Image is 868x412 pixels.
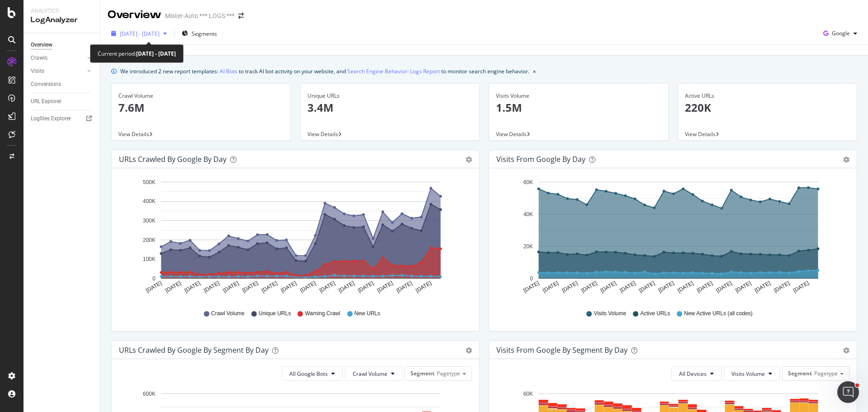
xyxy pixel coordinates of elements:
[220,66,237,76] a: AI Bots
[522,280,540,294] text: [DATE]
[307,130,338,138] span: View Details
[496,346,627,355] div: Visits from Google By Segment By Day
[415,280,433,294] text: [DATE]
[31,40,52,50] div: Overview
[31,53,47,63] div: Crawls
[524,179,533,185] text: 60K
[524,391,533,397] text: 60K
[136,50,176,57] b: [DATE] - [DATE]
[31,97,61,106] div: URL Explorer
[178,26,221,41] button: Segments
[410,369,434,377] span: Segment
[238,13,244,19] div: arrow-right-arrow-left
[318,280,336,294] text: [DATE]
[118,92,284,100] div: Crawl Volume
[524,243,533,250] text: 20K
[496,175,846,301] svg: A chart.
[496,155,585,164] div: Visits from Google by day
[108,7,161,23] div: Overview
[119,346,269,355] div: URLs Crawled by Google By Segment By Day
[843,156,849,163] div: gear
[164,280,182,294] text: [DATE]
[792,280,810,294] text: [DATE]
[599,280,618,294] text: [DATE]
[466,347,472,354] div: gear
[345,366,402,381] button: Crawl Volume
[119,155,226,164] div: URLs Crawled by Google by day
[671,366,722,381] button: All Devices
[222,280,240,294] text: [DATE]
[31,66,44,76] div: Visits
[594,310,626,317] span: Visits Volume
[280,280,298,294] text: [DATE]
[120,66,529,76] div: We introduced 2 new report templates: to track AI bot activity on your website, and to monitor se...
[496,100,661,115] p: 1.5M
[376,280,394,294] text: [DATE]
[395,280,413,294] text: [DATE]
[353,370,387,378] span: Crawl Volume
[530,275,533,282] text: 0
[347,66,440,76] a: Search Engine Behavior: Logs Report
[211,310,245,317] span: Crawl Volume
[696,280,714,294] text: [DATE]
[724,366,780,381] button: Visits Volume
[580,280,598,294] text: [DATE]
[307,100,473,115] p: 3.4M
[715,280,733,294] text: [DATE]
[618,280,637,294] text: [DATE]
[145,280,163,294] text: [DATE]
[31,15,93,25] div: LogAnalyzer
[685,92,850,100] div: Active URLs
[143,256,156,262] text: 100K
[524,211,533,218] text: 40K
[143,218,156,224] text: 300K
[679,370,707,378] span: All Devices
[731,370,765,378] span: Visits Volume
[496,130,527,138] span: View Details
[31,114,94,123] a: Logfiles Explorer
[685,100,850,115] p: 220K
[684,310,752,317] span: New Active URLs (all codes)
[143,199,156,205] text: 400K
[152,275,156,282] text: 0
[640,310,670,317] span: Active URLs
[832,29,850,37] span: Google
[31,53,85,63] a: Crawls
[31,114,71,123] div: Logfiles Explorer
[299,280,317,294] text: [DATE]
[357,280,375,294] text: [DATE]
[354,310,380,317] span: New URLs
[143,391,156,397] text: 600K
[203,280,221,294] text: [DATE]
[31,66,85,76] a: Visits
[466,156,472,163] div: gear
[120,30,160,38] span: [DATE] - [DATE]
[657,280,675,294] text: [DATE]
[307,92,473,100] div: Unique URLs
[143,237,156,243] text: 200K
[31,7,93,15] div: Analytics
[260,280,278,294] text: [DATE]
[184,280,202,294] text: [DATE]
[820,26,861,41] button: Google
[143,179,156,185] text: 500K
[118,130,149,138] span: View Details
[241,280,259,294] text: [DATE]
[111,66,857,76] div: info banner
[685,130,716,138] span: View Details
[561,280,579,294] text: [DATE]
[531,65,538,78] button: close banner
[259,310,291,317] span: Unique URLs
[437,369,460,377] span: Pagetype
[31,40,94,50] a: Overview
[837,381,859,403] iframe: Intercom live chat
[31,80,61,89] div: Conversions
[119,175,469,301] svg: A chart.
[496,92,661,100] div: Visits Volume
[773,280,791,294] text: [DATE]
[98,48,176,59] div: Current period:
[31,97,94,106] a: URL Explorer
[542,280,560,294] text: [DATE]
